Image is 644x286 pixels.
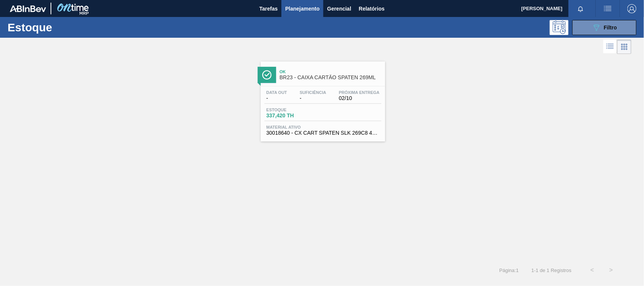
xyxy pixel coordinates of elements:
span: - [266,95,287,101]
span: Material ativo [266,125,380,129]
span: 337,420 TH [266,113,319,118]
span: Próxima Entrega [339,90,380,95]
img: userActions [603,4,612,13]
button: < [583,261,602,280]
span: Tarefas [259,4,278,13]
span: 30018640 - CX CART SPATEN SLK 269C8 429 276G [266,130,380,136]
span: Gerencial [327,4,351,13]
span: Relatórios [359,4,384,13]
div: Visão em Lista [603,40,617,54]
div: Visão em Cards [617,40,632,54]
img: Ícone [262,70,272,80]
span: 02/10 [339,95,380,101]
button: Notificações [569,3,593,14]
span: Data out [266,90,287,95]
div: Pogramando: nenhum usuário selecionado [550,20,569,35]
button: Filtro [572,20,636,35]
span: Planejamento [285,4,320,13]
a: ÍconeOkBR23 - CAIXA CARTÃO SPATEN 269MLData out-Suficiência-Próxima Entrega02/10Estoque337,420 TH... [255,56,389,141]
span: 1 - 1 de 1 Registros [530,268,572,273]
img: Logout [627,4,636,13]
span: Ok [280,69,381,74]
h1: Estoque [8,23,118,32]
button: > [602,261,621,280]
span: BR23 - CAIXA CARTÃO SPATEN 269ML [280,75,381,80]
span: Página : 1 [500,268,519,273]
span: Suficiência [300,90,326,95]
span: - [300,95,326,101]
span: Filtro [604,25,617,31]
img: TNhmsLtSVTkK8tSr43FrP2fwEKptu5GPRR3wAAAABJRU5ErkJggg== [10,5,46,12]
span: Estoque [266,108,319,112]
